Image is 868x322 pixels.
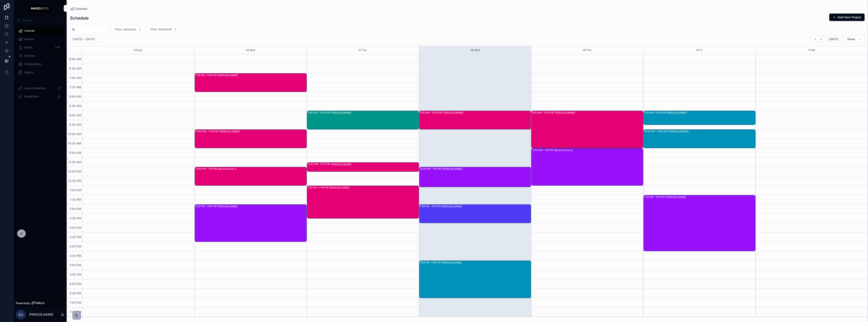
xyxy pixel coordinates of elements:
span: 6:30 PM [68,291,82,295]
div: 9:00 AM – 10:00 AM [420,111,443,114]
img: App logo [29,5,51,12]
div: 9:00 AM – 11:00 AM[PERSON_NAME] [531,111,643,148]
div: 11:45 AM – 12:15 PM [308,162,331,166]
span: 7:30 AM [68,85,82,89]
div: 12:00 PM – 1:05 PM [420,167,443,170]
span: 1:00 PM [69,188,82,192]
span: 10:00 AM [67,132,82,136]
span: Filter Jobstatus [115,27,137,31]
span: Acuity Scheduling [24,87,45,90]
span: K [59,19,62,22]
div: 12:00 PM – 1:05 PM[PERSON_NAME] [419,167,531,187]
button: 11 Sat [808,46,815,54]
a: Projects [16,35,64,43]
span: CJ [19,312,23,317]
div: [PERSON_NAME] [668,130,688,133]
span: 9:00 AM [68,113,82,117]
span: Photographers [24,62,42,66]
span: 8:00 AM [68,95,82,98]
span: 6:00 PM [68,282,82,286]
div: scrollable content [13,24,67,106]
div: 7:00 AM – 8:00 AM [196,73,218,77]
div: [PERSON_NAME] [331,111,351,114]
div: [PERSON_NAME] [666,195,686,199]
span: 7:00 PM [69,301,82,304]
div: [PERSON_NAME] [555,111,575,114]
span: 7:30 PM [69,310,82,314]
div: [PERSON_NAME] [443,167,463,171]
div: 1:30 PM – 4:30 PM [644,195,666,199]
div: 9:00 AM – 9:45 AM [644,111,667,114]
a: Acuity Scheduling [16,85,64,92]
span: 9:30 AM [68,123,82,126]
button: Jump to...K [16,17,64,24]
div: [PERSON_NAME] [331,163,351,166]
h1: Schedule [70,15,89,21]
span: 7:00 AM [68,76,82,80]
div: [PERSON_NAME] [218,74,238,77]
span: 3:00 PM [68,226,82,229]
span: 8:30 AM [68,104,82,108]
span: 2:30 PM [68,216,82,220]
span: Powered by [16,302,30,305]
span: 12:30 PM [67,179,82,183]
p: [PERSON_NAME] [29,312,53,317]
div: 10:00 AM – 11:00 AM [196,130,219,133]
button: 06 Mon [246,46,255,54]
button: 05 Sun [134,46,142,54]
div: 5:00 PM – 7:00 PM[PERSON_NAME] [419,261,531,298]
div: 1:00 PM – 2:45 PM[PERSON_NAME] [307,186,419,218]
div: 9:00 AM – 10:00 AM [308,111,331,114]
a: Powered by [13,299,67,307]
div: 2:00 PM – 4:00 PM[PERSON_NAME] [195,205,307,242]
a: Services [16,52,64,60]
button: Select Button [147,25,181,33]
div: [PERSON_NAME] [329,186,349,189]
div: 9:00 AM – 9:45 AM[PERSON_NAME] [644,111,755,125]
div: 2:00 PM – 3:00 PM [420,205,442,208]
div: Marine Rivierre [218,167,236,171]
div: Marine Rivierre [554,149,573,152]
span: Show&Tours [24,95,39,98]
span: 1:30 PM [69,198,82,201]
div: [PERSON_NAME] [219,130,240,133]
span: 11:00 AM [67,151,82,154]
div: 7:00 AM – 8:00 AM[PERSON_NAME] [195,73,307,92]
div: 11:45 AM – 12:15 PM[PERSON_NAME] [307,163,419,172]
a: Clients1,197 [16,44,64,51]
span: 5:00 PM [69,263,82,267]
div: [PERSON_NAME] [667,111,687,114]
div: 2:00 PM – 3:00 PM[PERSON_NAME] [419,205,531,223]
span: 5:30 PM [69,273,82,276]
button: Back [812,36,818,42]
span: Week [847,37,855,41]
div: 12:00 PM – 1:00 PM [196,167,218,170]
span: 10:30 AM [67,142,82,145]
button: 10 Fri [696,46,703,54]
span: Calendar [75,7,87,11]
a: Show&Tours [16,93,64,100]
button: Add New Project [829,14,865,21]
a: Calendar [16,27,64,35]
div: [PERSON_NAME] [442,261,462,264]
span: Filter Shooter#1 [150,27,172,31]
span: 2:00 PM [68,207,82,211]
span: 6:30 AM [68,67,82,70]
button: 07 Tue [359,46,367,54]
span: Clients [24,46,32,49]
div: 10:00 AM – 11:00 AM [644,130,668,133]
button: 08 Wed [470,46,480,54]
a: Photographers [16,60,64,68]
div: 10:00 AM – 11:00 AM[PERSON_NAME] [644,130,755,148]
span: Reports [24,71,33,74]
button: 09 Thu [583,46,591,54]
span: Projects [24,37,34,41]
button: [DATE] [826,36,841,42]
